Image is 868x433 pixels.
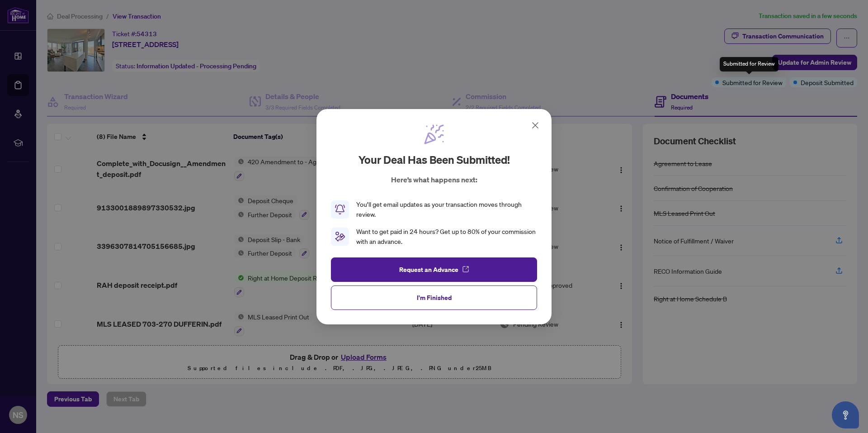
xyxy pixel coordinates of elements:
[356,227,537,247] div: Want to get paid in 24 hours? Get up to 80% of your commission with an advance.
[356,200,537,219] div: You’ll get email updates as your transaction moves through review.
[399,262,458,276] span: Request an Advance
[391,174,477,185] p: Here’s what happens next:
[417,290,452,305] span: I'm Finished
[359,152,510,167] h2: Your deal has been submitted!
[331,285,537,309] button: I'm Finished
[331,257,537,281] button: Request an Advance
[720,57,778,71] div: Submitted for Review
[832,401,859,428] button: Open asap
